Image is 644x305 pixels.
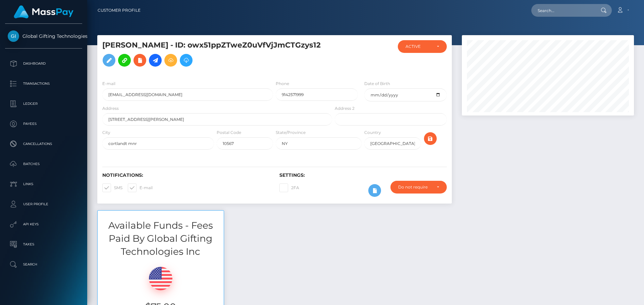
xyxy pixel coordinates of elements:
[102,105,119,111] label: Address
[335,105,355,111] label: Address 2
[14,5,73,18] img: MassPay Logo
[5,256,82,273] a: Search
[5,196,82,213] a: User Profile
[279,172,446,178] h6: Settings:
[8,139,79,149] p: Cancellations
[102,40,328,70] h5: [PERSON_NAME] - ID: owx51ppZTweZ0uVfVjJmCTGzys12
[364,81,390,87] label: Date of Birth
[8,199,79,209] p: User Profile
[5,136,82,152] a: Cancellations
[5,116,82,132] a: Payees
[8,119,79,129] p: Payees
[8,239,79,249] p: Taxes
[8,99,79,109] p: Ledger
[8,79,79,89] p: Transactions
[8,59,79,69] p: Dashboard
[531,4,594,17] input: Search...
[279,183,299,192] label: 2FA
[5,216,82,233] a: API Keys
[398,40,447,53] button: ACTIVE
[149,54,162,67] a: Initiate Payout
[5,33,82,39] span: Global Gifting Technologies Inc
[8,179,79,189] p: Links
[5,55,82,72] a: Dashboard
[8,219,79,229] p: API Keys
[98,219,224,258] h3: Available Funds - Fees Paid By Global Gifting Technologies Inc
[102,130,110,136] label: City
[102,81,115,87] label: E-mail
[5,95,82,112] a: Ledger
[102,172,269,178] h6: Notifications:
[98,3,141,17] a: Customer Profile
[8,159,79,169] p: Batches
[398,184,431,190] div: Do not require
[5,75,82,92] a: Transactions
[217,130,241,136] label: Postal Code
[364,130,381,136] label: Country
[5,176,82,193] a: Links
[276,130,306,136] label: State/Province
[5,156,82,172] a: Batches
[390,181,447,194] button: Do not require
[128,183,153,192] label: E-mail
[8,259,79,270] p: Search
[5,236,82,253] a: Taxes
[276,81,289,87] label: Phone
[406,44,431,49] div: ACTIVE
[102,183,122,192] label: SMS
[8,30,19,42] img: Global Gifting Technologies Inc
[149,267,172,290] img: USD.png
